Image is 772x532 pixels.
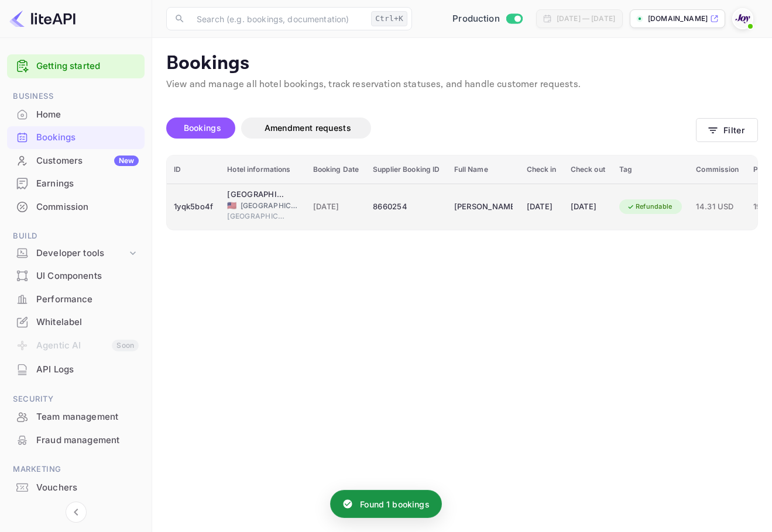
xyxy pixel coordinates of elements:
div: Team management [36,410,139,424]
div: Bookings [36,131,139,144]
div: Developer tools [7,243,145,264]
p: View and manage all hotel bookings, track reservation statuses, and handle customer requests. [166,78,758,92]
a: Home [7,103,145,125]
a: Commission [7,196,145,217]
div: Vouchers [7,476,145,499]
div: Developer tools [36,247,127,260]
span: Build [7,230,145,243]
th: Full Name [447,156,520,184]
a: Whitelabel [7,311,145,333]
th: Check in [520,156,564,184]
p: Bookings [166,52,758,75]
div: Candlewood Suites Indianapolis, an IHG Hotel [227,189,286,201]
span: United States of America [227,202,236,209]
div: API Logs [7,358,145,381]
div: Performance [36,293,139,306]
a: Vouchers [7,476,145,498]
p: Found 1 bookings [360,498,429,510]
a: Earnings [7,172,145,194]
span: Production [452,12,500,26]
div: UI Components [7,265,145,288]
a: API Logs [7,358,145,380]
div: Team management [7,406,145,429]
div: Performance [7,288,145,311]
div: Joanne Davis [454,198,513,216]
div: Fraud management [36,434,139,447]
a: Team management [7,406,145,427]
div: API Logs [36,363,139,376]
div: CustomersNew [7,150,145,172]
div: Fraud management [7,429,145,452]
span: [GEOGRAPHIC_DATA] [227,211,286,222]
a: Getting started [36,60,139,73]
span: [DATE] [313,201,359,213]
th: Check out [564,156,612,184]
span: Security [7,393,145,406]
div: New [114,156,139,166]
button: Collapse navigation [66,502,87,523]
a: CustomersNew [7,150,145,171]
div: Whitelabel [7,311,145,334]
img: LiteAPI logo [9,9,76,28]
div: Vouchers [36,481,139,495]
div: Earnings [36,177,139,191]
div: Getting started [7,54,145,78]
span: 14.31 USD [696,201,739,213]
img: With Joy [733,9,752,28]
p: [DOMAIN_NAME] [648,13,708,24]
a: UI Components [7,265,145,286]
div: Switch to Sandbox mode [448,12,527,26]
a: Fraud management [7,429,145,451]
th: Booking Date [306,156,366,184]
div: 1yqk5bo4f [174,198,213,216]
a: Bookings [7,126,145,148]
div: [DATE] — [DATE] [557,13,615,24]
th: Tag [612,156,689,184]
div: Commission [7,196,145,219]
th: Commission [689,156,746,184]
div: Home [7,103,145,126]
div: Commission [36,201,139,214]
div: account-settings tabs [166,118,696,139]
input: Search (e.g. bookings, documentation) [190,7,366,30]
div: [DATE] [527,198,557,216]
div: UI Components [36,270,139,283]
span: Marketing [7,463,145,476]
th: ID [167,156,220,184]
span: Amendment requests [265,123,351,133]
div: Ctrl+K [371,11,407,26]
a: Performance [7,288,145,310]
div: [DATE] [571,198,605,216]
div: Customers [36,154,139,168]
div: Whitelabel [36,316,139,329]
button: Filter [696,118,758,142]
span: Bookings [184,123,221,133]
div: Home [36,108,139,122]
span: [GEOGRAPHIC_DATA] [241,201,299,211]
div: Bookings [7,126,145,149]
div: Refundable [619,199,680,214]
div: 8660254 [373,198,440,216]
th: Hotel informations [220,156,306,184]
th: Supplier Booking ID [366,156,447,184]
div: Earnings [7,172,145,195]
span: Business [7,90,145,103]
